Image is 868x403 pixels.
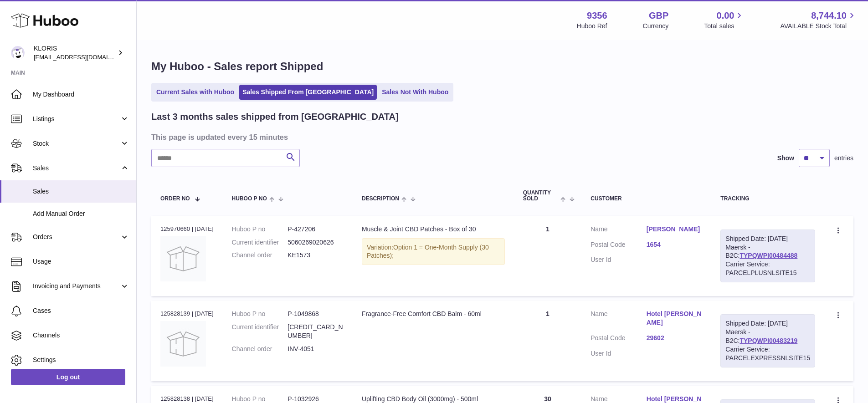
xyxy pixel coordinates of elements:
div: Fragrance-Free Comfort CBD Balm - 60ml [362,310,505,318]
span: Order No [160,196,190,202]
td: 1 [514,216,582,296]
div: 125970660 | [DATE] [160,225,214,233]
span: My Dashboard [33,90,129,99]
dd: KE1573 [288,251,344,260]
div: Shipped Date: [DATE] [725,235,810,243]
span: Channels [33,331,129,340]
h1: My Huboo - Sales report Shipped [151,59,853,74]
span: Total sales [704,22,745,31]
span: Quantity Sold [523,190,558,202]
img: no-photo.jpg [160,236,206,281]
span: Description [362,196,399,202]
a: Sales Not With Huboo [379,85,452,100]
span: Settings [33,356,129,364]
div: Maersk - B2C: [720,230,815,282]
a: Sales Shipped From [GEOGRAPHIC_DATA] [239,85,377,100]
span: 8,744.10 [811,10,847,22]
dt: Name [591,310,647,329]
span: AVAILABLE Stock Total [780,22,857,31]
div: Muscle & Joint CBD Patches - Box of 30 [362,225,505,234]
img: huboo@kloriscbd.com [11,46,25,60]
span: Cases [33,306,129,315]
span: Orders [33,233,120,241]
span: [EMAIL_ADDRESS][DOMAIN_NAME] [34,53,134,61]
span: 0.00 [717,10,734,22]
a: 1654 [647,240,703,249]
div: Tracking [720,196,815,202]
dt: Current identifier [232,238,288,247]
a: Log out [11,369,125,385]
div: Carrier Service: PARCELEXPRESSNLSITE15 [725,345,810,362]
div: Shipped Date: [DATE] [725,319,810,328]
span: Usage [33,257,129,266]
span: entries [834,154,853,163]
dt: Postal Code [591,334,647,345]
span: Invoicing and Payments [33,282,120,291]
dd: [CREDIT_CARD_NUMBER] [288,323,344,340]
div: 125828138 | [DATE] [160,395,214,403]
span: Stock [33,139,120,148]
div: 125828139 | [DATE] [160,310,214,318]
dt: Huboo P no [232,310,288,318]
h3: This page is updated every 15 minutes [151,132,851,142]
strong: 9356 [587,10,607,22]
dt: Channel order [232,251,288,260]
div: Carrier Service: PARCELPLUSNLSITE15 [725,260,810,277]
div: Huboo Ref [577,22,607,31]
h2: Last 3 months sales shipped from [GEOGRAPHIC_DATA] [151,111,399,123]
span: Sales [33,164,120,173]
dd: 5060269020626 [288,238,344,247]
a: Current Sales with Huboo [153,85,237,100]
span: Sales [33,187,129,196]
dt: Name [591,225,647,236]
a: [PERSON_NAME] [647,225,703,234]
a: Hotel [PERSON_NAME] [647,310,703,327]
span: Option 1 = One-Month Supply (30 Patches); [367,244,489,260]
dd: P-1049868 [288,310,344,318]
td: 1 [514,301,582,381]
dt: Huboo P no [232,225,288,234]
strong: GBP [649,10,668,22]
span: Listings [33,115,120,123]
span: Huboo P no [232,196,267,202]
a: TYPQWPI00483219 [740,337,797,344]
div: Customer [591,196,702,202]
dt: User Id [591,349,647,358]
span: Add Manual Order [33,209,129,218]
div: KLORIS [34,44,116,61]
dt: Current identifier [232,323,288,340]
dd: P-427206 [288,225,344,234]
a: 0.00 Total sales [704,10,745,31]
dt: Postal Code [591,240,647,251]
a: 8,744.10 AVAILABLE Stock Total [780,10,857,31]
dd: INV-4051 [288,345,344,353]
label: Show [777,154,794,163]
div: Maersk - B2C: [720,314,815,367]
dt: User Id [591,255,647,264]
div: Variation: [362,238,505,265]
div: Currency [643,22,669,31]
dt: Channel order [232,345,288,353]
a: 29602 [647,334,703,342]
a: TYPQWPI00484488 [740,252,797,259]
img: no-photo.jpg [160,321,206,367]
